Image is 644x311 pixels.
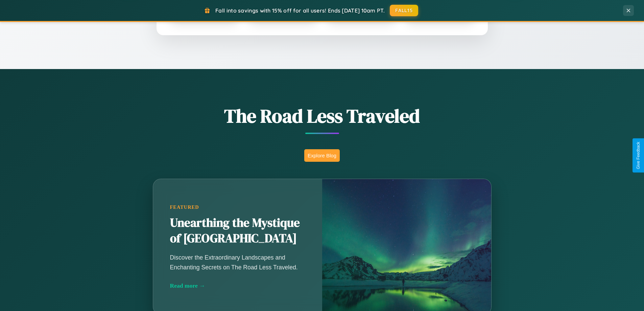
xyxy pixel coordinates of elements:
h2: Unearthing the Mystique of [GEOGRAPHIC_DATA] [170,215,305,246]
h1: The Road Less Traveled [119,103,525,129]
div: Featured [170,204,305,210]
button: Explore Blog [304,149,340,162]
div: Read more → [170,282,305,289]
div: Give Feedback [636,142,641,169]
p: Discover the Extraordinary Landscapes and Enchanting Secrets on The Road Less Traveled. [170,253,305,272]
span: Fall into savings with 15% off for all users! Ends [DATE] 10am PT. [215,7,385,14]
button: FALL15 [390,5,418,16]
